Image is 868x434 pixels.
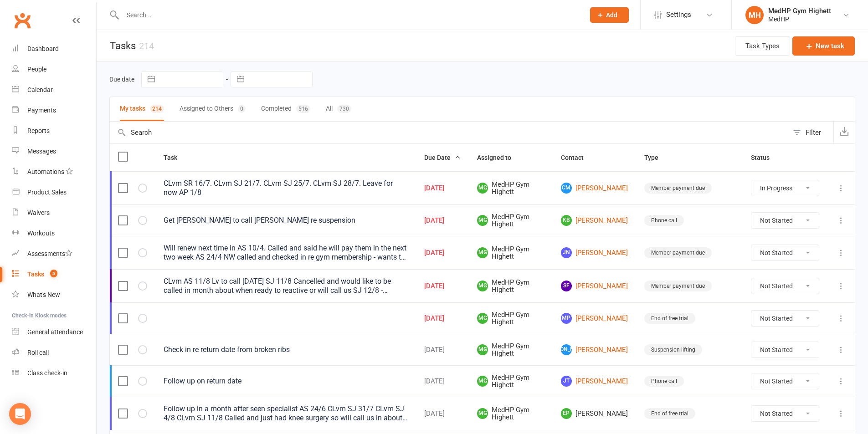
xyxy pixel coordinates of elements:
[139,41,154,51] div: 214
[109,76,134,83] label: Due date
[12,59,96,80] a: People
[561,183,628,194] a: CM[PERSON_NAME]
[745,6,764,24] div: MH
[424,154,461,161] span: Due Date
[12,39,96,59] a: Dashboard
[27,107,56,114] div: Payments
[12,100,96,121] a: Payments
[27,168,64,175] div: Automations
[9,403,31,425] div: Open Intercom Messenger
[477,245,544,260] span: MedHP Gym Highett
[261,97,310,121] button: Completed516
[424,315,461,322] div: [DATE]
[97,30,154,61] h1: Tasks
[164,154,187,161] span: Task
[561,215,572,226] span: KB
[751,152,780,163] button: Status
[27,250,72,257] div: Assessments
[27,45,59,52] div: Dashboard
[561,152,594,163] button: Contact
[27,148,56,155] div: Messages
[120,9,578,21] input: Search...
[477,376,488,387] span: MG
[11,9,34,32] a: Clubworx
[561,376,628,387] a: JT[PERSON_NAME]
[751,154,780,161] span: Status
[806,127,821,138] div: Filter
[164,179,408,197] div: CLvm SR 16/7. CLvm SJ 21/7. CLvm SJ 25/7. CLvm SJ 28/7. Leave for now AP 1/8
[12,223,96,244] a: Workouts
[644,215,684,226] div: Phone call
[477,181,544,196] span: MedHP Gym Highett
[644,152,668,163] button: Type
[606,11,617,19] span: Add
[477,311,544,326] span: MedHP Gym Highett
[337,105,351,113] div: 730
[27,369,67,377] div: Class check-in
[27,189,67,196] div: Product Sales
[792,36,855,56] button: New task
[12,322,96,342] a: General attendance kiosk mode
[561,313,572,324] span: MP
[477,152,521,163] button: Assigned to
[27,291,60,298] div: What's New
[12,162,96,182] a: Automations
[27,271,44,278] div: Tasks
[644,183,712,194] div: Member payment due
[12,182,96,203] a: Product Sales
[644,154,668,161] span: Type
[238,105,246,113] div: 0
[12,203,96,223] a: Waivers
[477,344,488,355] span: MG
[27,209,50,216] div: Waivers
[164,345,408,354] div: Check in re return date from broken ribs
[120,97,164,121] button: My tasks214
[735,36,790,56] button: Task Types
[424,378,461,385] div: [DATE]
[477,183,488,194] span: MG
[12,244,96,264] a: Assessments
[561,183,572,194] span: CM
[477,406,544,421] span: MedHP Gym Highett
[424,410,461,418] div: [DATE]
[788,122,833,143] button: Filter
[477,374,544,389] span: MedHP Gym Highett
[561,408,628,419] span: [PERSON_NAME]
[424,184,461,192] div: [DATE]
[27,349,49,356] div: Roll call
[644,247,712,258] div: Member payment due
[477,154,521,161] span: Assigned to
[424,217,461,225] div: [DATE]
[644,376,684,387] div: Phone call
[477,213,544,228] span: MedHP Gym Highett
[12,342,96,363] a: Roll call
[477,408,488,419] span: MG
[644,408,695,419] div: End of free trial
[296,105,310,113] div: 516
[561,408,572,419] span: EP
[50,270,57,277] span: 5
[164,152,187,163] button: Task
[561,154,594,161] span: Contact
[424,346,461,354] div: [DATE]
[477,313,488,324] span: MG
[12,264,96,285] a: Tasks 5
[561,344,572,355] span: [PERSON_NAME]
[561,281,572,291] span: SF
[12,121,96,141] a: Reports
[644,313,695,324] div: End of free trial
[12,285,96,305] a: What's New
[561,247,628,258] a: JN[PERSON_NAME]
[27,230,55,237] div: Workouts
[561,376,572,387] span: JT
[477,215,488,226] span: MG
[27,127,50,134] div: Reports
[180,97,246,121] button: Assigned to Others0
[12,363,96,383] a: Class kiosk mode
[561,344,628,355] a: [PERSON_NAME][PERSON_NAME]
[590,7,629,23] button: Add
[150,105,164,113] div: 214
[424,152,461,163] button: Due Date
[424,282,461,290] div: [DATE]
[644,281,712,291] div: Member payment due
